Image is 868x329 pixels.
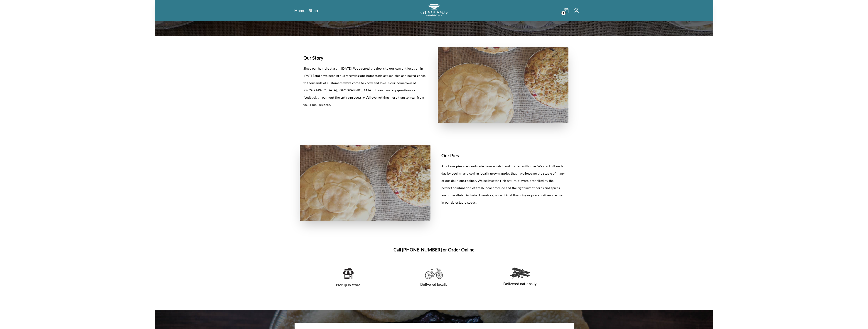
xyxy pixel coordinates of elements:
[300,246,568,253] h1: Call [PHONE_NUMBER] or Order Online
[425,268,443,279] img: delivered locally
[300,145,430,221] img: pies
[510,268,530,279] img: delivered nationally
[574,8,579,13] button: Menu
[420,4,448,16] img: logo
[294,8,305,13] a: Home
[482,280,558,287] p: Delivered nationally
[396,281,472,288] p: Delivered locally
[303,65,427,108] p: Since our humble start in [DATE]. We opened the doors to our current location in [DATE] and have ...
[441,152,565,159] h1: Our Pies
[561,11,566,15] span: 1
[420,4,448,17] a: Logo
[438,47,568,123] img: story
[303,54,427,61] h1: Our Story
[441,163,565,206] p: All of our pies are handmade from scratch and crafted with love. We start off each day by peeling...
[342,268,354,280] img: pickup in store
[309,8,318,13] a: Shop
[311,281,386,288] p: Pickup in store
